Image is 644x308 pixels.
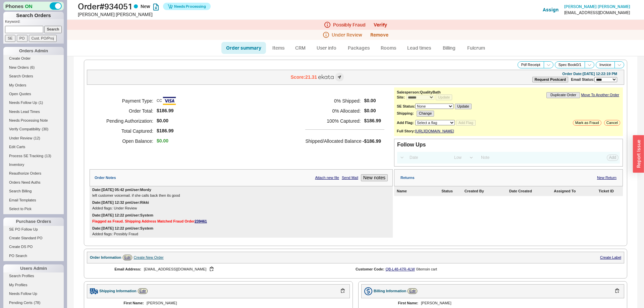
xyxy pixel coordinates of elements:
[3,179,64,186] a: Orders Need Auths
[416,267,437,271] div: 0 item s in cart
[98,267,141,271] div: Email Address:
[343,42,374,54] a: Packages
[17,35,28,42] input: PO
[564,10,630,15] div: [EMAIL_ADDRESS][DOMAIN_NAME]
[123,255,132,260] a: Edit
[543,6,558,13] button: Assign
[376,42,401,54] a: Rooms
[195,219,207,223] a: 239461
[39,101,43,105] span: ( 1 )
[3,188,64,195] a: Search Billing
[364,98,381,104] span: $0.00
[34,136,40,140] span: ( 12 )
[3,205,64,212] a: Select to Pick
[370,32,388,38] button: Remove
[400,176,415,180] div: Returns
[598,189,620,193] div: Ticket ID
[90,255,121,260] div: Order Information
[99,289,137,293] div: Shipping Information
[581,93,619,97] a: Move To Another Order
[363,138,381,144] span: -$186.99
[34,301,41,305] span: ( 78 )
[609,155,616,160] span: Add
[3,243,64,250] a: Create DS PO
[386,267,415,271] a: QB-L48-47R-4LW
[92,232,390,236] div: Added flags: Possibly Fraud
[421,301,618,305] div: [PERSON_NAME]
[221,42,266,54] a: Order summary
[3,126,64,133] a: Verify Compatibility(30)
[3,12,64,19] h1: Search Orders
[157,128,177,134] span: $186.99
[558,63,582,67] span: Spec Book 0 / 1
[157,138,168,144] span: $0.00
[397,129,415,133] div: Full Story:
[9,127,41,131] span: Verify Compatibility
[465,189,508,193] div: Created By
[437,42,461,54] a: Billing
[364,118,381,124] span: $186.99
[92,206,390,210] div: Added flags: Under Review
[95,176,116,180] div: Order Notes
[92,200,149,205] div: Date: [DATE] 12:32 pm User: Rikki
[92,188,151,192] div: Date: [DATE] 05:42 pm User: Mordy
[535,77,566,81] b: Request Postcard
[92,226,153,231] div: Date: [DATE] 12:22 pm User: System
[9,154,43,158] span: Process SE Tracking
[92,213,153,218] div: Date: [DATE] 12:22 pm User: System
[599,63,611,67] span: Invoice
[3,152,64,160] a: Process SE Tracking(13)
[546,92,580,98] button: Duplicate Order
[3,2,64,10] div: Phones
[138,288,148,294] a: Edit
[98,126,153,136] h5: Total Captured:
[3,161,64,168] a: Inventory
[3,282,64,289] a: My Profiles
[98,116,153,126] h5: Pending Authorization:
[92,219,207,223] strong: Flagged as Fraud. Shipping Address Matched Fraud Order
[3,117,64,124] a: Needs Processing Note
[554,189,597,193] div: Assigned To
[78,11,324,18] div: [PERSON_NAME] [PERSON_NAME]
[9,301,33,305] span: Pending Certs
[397,104,415,108] b: SE Status:
[462,42,490,54] a: Fulcrum
[397,90,441,94] b: Salesperson: QualityBath
[441,189,463,193] div: Status
[98,136,153,146] h5: Open Balance:
[3,90,64,98] a: Open Quotes
[596,61,615,68] button: Invoice
[45,154,51,158] span: ( 13 )
[312,42,341,54] a: User info
[42,127,49,131] span: ( 30 )
[397,142,426,148] div: Follow Ups
[3,108,64,115] a: Needs Lead Times
[604,120,620,126] button: Cancel
[3,272,64,280] a: Search Profiles
[9,101,37,105] span: Needs Follow Up
[29,35,57,42] input: Cust. PO/Proj
[364,108,381,114] span: $0.00
[455,104,471,109] button: Update
[342,176,358,180] a: Send Mail
[3,82,64,89] a: My Orders
[305,106,361,116] h5: 0 % Allocated:
[291,75,317,79] div: Score: 21.31
[9,136,32,140] span: Under Review
[174,2,206,11] span: Needs Processing
[368,301,418,305] div: First Name:
[144,266,345,272] div: [EMAIL_ADDRESS][DOMAIN_NAME]
[332,32,362,38] span: Under Review
[315,176,339,180] a: Attach new file
[98,106,153,116] h5: Order Total:
[3,197,64,204] a: Email Templates
[3,218,64,226] div: Purchase Orders
[532,77,569,82] button: Request Postcard
[3,55,64,62] a: Create Order
[3,299,64,306] a: Pending Certs(78)
[267,42,289,54] a: Items
[3,264,64,272] div: Users Admin
[163,3,211,10] button: Needs Processing
[147,301,343,305] div: [PERSON_NAME]
[25,3,33,10] span: ON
